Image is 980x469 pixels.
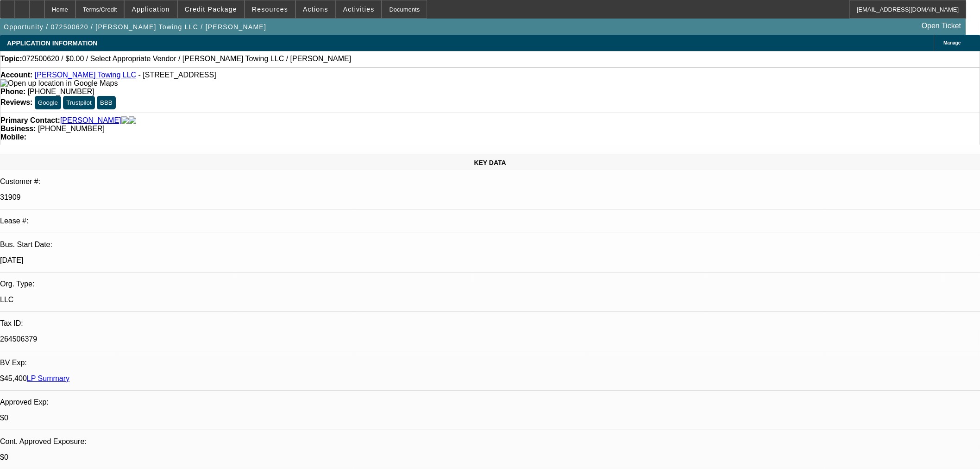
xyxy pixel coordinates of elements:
button: Activities [336,0,382,18]
button: Actions [296,0,335,18]
a: View Google Maps [0,79,118,87]
button: Credit Package [178,0,244,18]
span: - [STREET_ADDRESS] [138,71,216,79]
strong: Primary Contact: [0,116,60,125]
strong: Account: [0,71,32,79]
span: Resources [252,6,288,13]
span: [PHONE_NUMBER] [38,125,105,133]
img: Open up location in Google Maps [0,79,118,88]
span: Credit Package [185,6,237,13]
span: APPLICATION INFORMATION [7,39,97,47]
a: [PERSON_NAME] [60,116,121,125]
button: Google [35,96,61,109]
span: 072500620 / $0.00 / Select Appropriate Vendor / [PERSON_NAME] Towing LLC / [PERSON_NAME] [22,55,351,63]
strong: Business: [0,125,36,133]
img: facebook-icon.png [121,116,129,125]
strong: Topic: [0,55,22,63]
span: [PHONE_NUMBER] [28,88,94,95]
span: Activities [343,6,375,13]
button: Resources [245,0,295,18]
span: Actions [303,6,328,13]
a: LP Summary [27,374,69,382]
span: Manage [943,40,961,45]
button: BBB [97,96,116,109]
span: Opportunity / 072500620 / [PERSON_NAME] Towing LLC / [PERSON_NAME] [4,23,266,31]
button: Application [125,0,176,18]
a: Open Ticket [918,18,965,34]
strong: Mobile: [0,133,26,141]
a: [PERSON_NAME] Towing LLC [35,71,136,79]
img: linkedin-icon.png [129,116,136,125]
button: Trustpilot [63,96,94,109]
span: KEY DATA [474,159,506,166]
strong: Phone: [0,88,25,95]
strong: Reviews: [0,98,32,106]
span: Application [132,6,170,13]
